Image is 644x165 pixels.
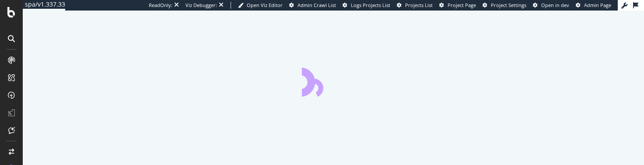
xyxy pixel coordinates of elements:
span: Logs Projects List [351,2,390,8]
a: Logs Projects List [343,2,390,9]
a: Admin Page [576,2,611,9]
div: animation [302,65,365,97]
a: Project Page [439,2,476,9]
a: Open in dev [533,2,569,9]
a: Projects List [397,2,433,9]
span: Admin Crawl List [297,2,336,8]
span: Project Settings [491,2,526,8]
a: Open Viz Editor [238,2,283,9]
a: Project Settings [483,2,526,9]
div: ReadOnly: [149,2,172,9]
span: Projects List [405,2,433,8]
a: Admin Crawl List [289,2,336,9]
span: Open Viz Editor [247,2,283,8]
span: Admin Page [584,2,611,8]
span: Project Page [448,2,476,8]
span: Open in dev [541,2,569,8]
div: Viz Debugger: [185,2,217,9]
